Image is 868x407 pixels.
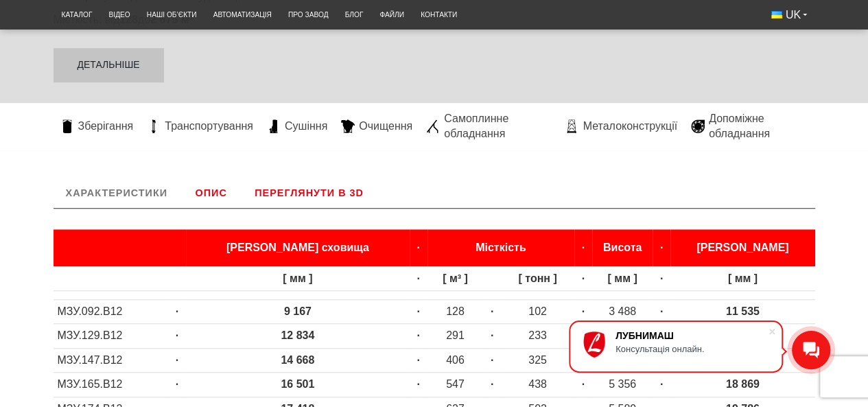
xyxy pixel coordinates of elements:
a: Автоматизація [205,3,280,26]
strong: · [417,305,419,317]
button: UK [763,3,815,27]
a: Про завод [280,3,337,26]
strong: [ тонн ] [518,272,556,284]
strong: · [660,242,663,253]
strong: · [417,354,419,366]
strong: [ мм ] [607,272,637,284]
strong: · [176,354,178,366]
strong: [ м³ ] [443,272,468,284]
a: Зберігання [54,119,141,134]
span: Транспортування [165,119,253,134]
strong: · [491,305,493,317]
strong: 16 501 [281,378,314,390]
td: 325 [501,348,574,372]
strong: · [582,378,585,390]
a: Блог [337,3,372,26]
strong: 18 869 [726,378,760,390]
td: МЗУ.165.В12 [54,373,169,397]
a: Опис [183,178,239,208]
a: Контакти [412,3,465,26]
strong: · [660,272,663,284]
a: Транспортування [140,119,260,134]
td: 128 [427,299,484,323]
span: UK [786,8,801,23]
strong: · [582,242,585,253]
td: МЗУ.129.В12 [54,324,169,348]
a: Металоконструкції [558,119,683,134]
div: Консультація онлайн. [615,344,768,354]
td: 547 [427,373,484,397]
strong: [ мм ] [283,272,312,284]
a: Самоплинне обладнання [419,111,558,142]
strong: · [582,305,585,317]
th: [PERSON_NAME] сховища [186,229,410,266]
strong: [ мм ] [728,272,758,284]
a: Файли [371,3,412,26]
span: Зберігання [78,119,134,134]
strong: · [417,242,419,253]
strong: · [176,305,178,317]
a: Сушіння [260,119,334,134]
div: ЛУБНИМАШ [615,330,768,341]
strong: · [582,272,585,284]
strong: · [660,305,663,317]
a: Очищення [334,119,419,134]
span: Самоплинне обладнання [444,111,551,142]
strong: 11 535 [726,305,760,317]
strong: · [491,329,493,341]
th: [PERSON_NAME] [670,229,815,266]
td: МЗУ.147.В12 [54,348,169,372]
span: Металоконструкції [583,119,677,134]
strong: · [176,378,178,390]
td: 233 [501,324,574,348]
td: 406 [427,348,484,372]
td: 102 [501,299,574,323]
strong: 12 834 [281,329,314,341]
img: Українська [771,11,782,19]
strong: · [417,329,419,341]
strong: 14 668 [281,354,314,366]
strong: · [491,378,493,390]
strong: · [660,378,663,390]
a: Переглянути в 3D [242,178,376,208]
td: МЗУ.092.В12 [54,299,169,323]
span: Сушіння [285,119,327,134]
td: 3 488 [592,299,653,323]
a: Допоміжне обладнання [684,111,815,142]
span: Допоміжне обладнання [709,111,808,142]
a: Детальніше [54,48,164,82]
td: 291 [427,324,484,348]
a: Наші об’єкти [139,3,205,26]
strong: · [491,354,493,366]
th: Місткість [427,229,574,266]
th: Висота [592,229,653,266]
span: Очищення [359,119,412,134]
a: Відео [100,3,138,26]
strong: · [176,329,178,341]
strong: · [417,378,419,390]
td: 438 [501,373,574,397]
a: Характеристики [54,178,180,208]
strong: 9 167 [284,305,312,317]
strong: · [417,272,419,284]
td: 5 356 [592,373,653,397]
a: Каталог [54,3,101,26]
